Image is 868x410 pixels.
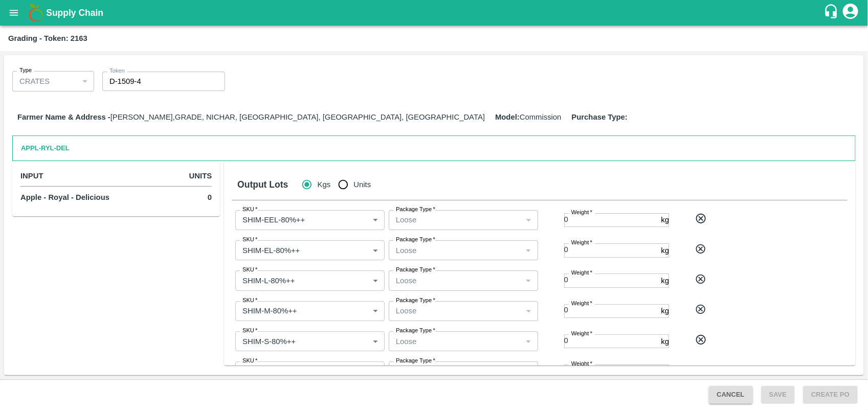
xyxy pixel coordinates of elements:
div: account of current user [841,2,860,24]
label: SKU [242,357,257,365]
p: Loose [396,214,416,225]
label: Package Type [396,357,435,365]
b: Farmer Name & Address - [17,113,110,121]
p: Loose [396,336,416,347]
b: Model: [495,113,520,121]
p: APPL-RYL-DEL [21,144,70,152]
div: buying_in [302,174,379,195]
div: customer-support [824,4,841,22]
p: CRATES [19,76,50,87]
p: SHIM-S-80%++ [242,336,296,347]
p: SHIM-EL-80%++ [242,245,300,256]
b: Output Lots [237,179,288,190]
p: Loose [396,245,416,256]
b: Grading - Token: 2163 [8,34,87,42]
label: Package Type [396,327,435,335]
p: kg [661,336,670,347]
p: SHIM-M-80%++ [242,305,297,316]
span: [PERSON_NAME] , GRADE, NICHAR, [GEOGRAPHIC_DATA], [GEOGRAPHIC_DATA], [GEOGRAPHIC_DATA] [110,113,485,121]
label: SKU [242,266,257,274]
label: Weight [571,330,592,338]
button: open drawer [2,1,26,25]
b: 0 [208,193,212,201]
button: Cancel [709,386,753,404]
p: Loose [396,275,416,286]
b: Supply Chain [46,8,103,18]
label: Package Type [396,206,435,214]
p: kg [661,275,670,286]
a: Supply Chain [46,6,824,20]
img: logo [26,3,46,23]
p: kg [661,245,670,256]
label: Weight [571,360,592,368]
label: Token [109,67,125,75]
label: Weight [571,239,592,247]
p: kg [661,305,670,316]
b: INPUT [20,172,43,180]
span: Units [354,179,371,190]
span: Kgs [318,179,331,190]
label: Package Type [396,236,435,244]
label: Weight [571,209,592,217]
label: SKU [242,206,257,214]
b: UNITS [189,172,212,180]
p: D-1509-4 [109,76,141,87]
label: Package Type [396,297,435,305]
label: Type [19,66,32,75]
label: Weight [571,300,592,308]
label: SKU [242,297,257,305]
label: Weight [571,269,592,277]
b: Apple - Royal - Delicious [20,193,109,201]
p: SHIM-L-80%++ [242,275,295,286]
p: SHIM-EEL-80%++ [242,214,305,225]
label: SKU [242,236,257,244]
b: Purchase Type: [572,113,628,121]
p: kg [661,214,670,225]
label: SKU [242,327,257,335]
label: Package Type [396,266,435,274]
span: Commission [520,113,562,121]
p: Loose [396,305,416,316]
